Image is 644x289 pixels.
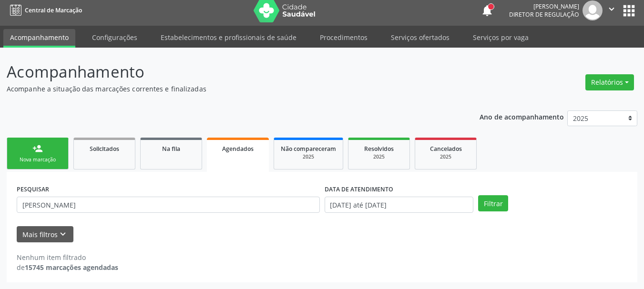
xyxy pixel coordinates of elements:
[85,29,144,46] a: Configurações
[466,29,535,46] a: Serviços por vaga
[17,182,49,197] label: PESQUISAR
[583,0,603,20] img: img
[509,10,579,19] span: Diretor de regulação
[480,110,564,122] p: Ano de acompanhamento
[90,145,119,153] span: Solicitados
[364,145,394,153] span: Resolvidos
[162,145,180,153] span: Na fila
[281,153,336,160] div: 2025
[25,6,82,14] span: Central de Marcação
[14,156,61,163] div: Nova marcação
[509,2,579,10] div: [PERSON_NAME]
[222,145,254,153] span: Agendados
[313,29,374,46] a: Procedimentos
[480,4,494,17] button: notifications
[430,145,462,153] span: Cancelados
[325,182,393,197] label: DATA DE ATENDIMENTO
[17,252,118,262] div: Nenhum item filtrado
[7,60,448,84] p: Acompanhamento
[3,29,75,48] a: Acompanhamento
[17,226,73,243] button: Mais filtroskeyboard_arrow_down
[154,29,303,46] a: Estabelecimentos e profissionais de saúde
[325,197,474,213] input: Selecione um intervalo
[58,229,68,239] i: keyboard_arrow_down
[17,197,320,213] input: Nome, CNS
[422,153,470,160] div: 2025
[32,143,43,154] div: person_add
[25,263,118,272] strong: 15745 marcações agendadas
[281,145,336,153] span: Não compareceram
[384,29,456,46] a: Serviços ofertados
[603,0,621,20] button: 
[17,262,118,272] div: de
[355,153,403,160] div: 2025
[7,2,82,18] a: Central de Marcação
[7,84,448,94] p: Acompanhe a situação das marcações correntes e finalizadas
[621,2,637,19] button: apps
[606,4,617,14] i: 
[478,195,508,211] button: Filtrar
[585,74,634,90] button: Relatórios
